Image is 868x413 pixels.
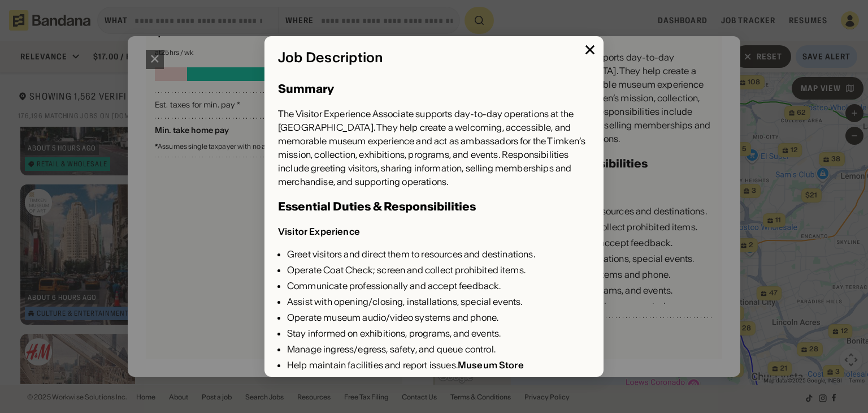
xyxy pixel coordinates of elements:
div: Operate Coat Check; screen and collect prohibited items. [287,263,590,277]
h3: Summary [278,80,334,98]
div: Job Description [278,50,590,66]
div: Handle POS transactions and balance register. [287,374,590,388]
div: Stay informed on exhibitions, programs, and events. [287,326,590,340]
div: Museum Store [458,359,524,371]
div: Operate museum audio/video systems and phone. [287,311,590,324]
div: Help maintain facilities and report issues. [287,358,590,372]
div: The Visitor Experience Associate supports day-to-day operations at the [GEOGRAPHIC_DATA]. They he... [278,107,590,188]
div: Manage ingress/egress, safety, and queue control. [287,342,590,356]
div: Communicate professionally and accept feedback. [287,279,590,292]
div: Assist with opening/closing, installations, special events. [287,295,590,308]
div: Visitor Experience [278,226,360,237]
h3: Essential Duties & Responsibilities [278,197,476,216]
div: Greet visitors and direct them to resources and destinations. [287,247,590,261]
